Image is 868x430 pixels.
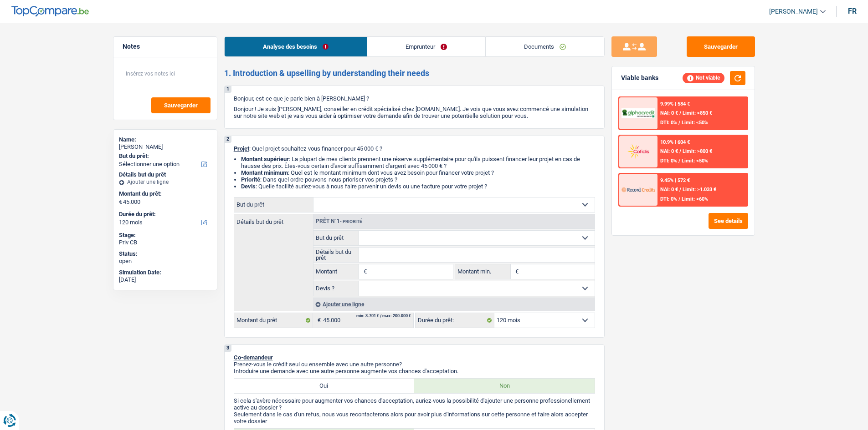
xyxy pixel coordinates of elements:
div: fr [848,7,857,15]
div: [DATE] [119,276,211,283]
strong: Montant minimum [241,169,288,176]
p: Bonjour ! Je suis [PERSON_NAME], conseiller en crédit spécialisé chez [DOMAIN_NAME]. Je vois que ... [234,106,595,119]
span: Sauvegarder [164,102,198,108]
label: But du prêt [313,231,360,245]
div: 3 [225,345,231,352]
label: Montant min. [455,264,511,279]
span: DTI: 0% [660,120,677,126]
a: [PERSON_NAME] [762,4,826,19]
li: : Quel est le montant minimum dont vous avez besoin pour financer votre projet ? [241,169,595,176]
span: / [679,148,681,154]
div: Priv CB [119,239,211,246]
div: 9.99% | 584 € [660,101,690,107]
p: Bonjour, est-ce que je parle bien à [PERSON_NAME] ? [234,95,595,102]
p: Seulement dans le cas d'un refus, nous vous recontacterons alors pour avoir plus d'informations s... [234,411,595,425]
div: 10.9% | 604 € [660,139,690,145]
div: Name: [119,136,211,143]
span: Limit: >800 € [683,148,712,154]
span: NAI: 0 € [660,187,678,192]
span: Limit: <50% [682,120,708,126]
span: Projet [234,145,249,152]
span: DTI: 0% [660,196,677,202]
span: € [313,313,323,328]
label: But du prêt [234,197,313,212]
button: See details [709,213,748,229]
span: [PERSON_NAME] [769,8,818,15]
div: Prêt n°1 [313,218,365,224]
span: / [679,187,681,192]
span: / [678,120,680,126]
img: Record Credits [621,181,655,198]
label: Devis ? [313,281,360,296]
label: Oui [234,379,415,393]
span: Limit: <50% [682,158,708,164]
h2: 1. Introduction & upselling by understanding their needs [224,68,605,78]
span: Limit: <60% [682,196,708,202]
div: [PERSON_NAME] [119,143,211,151]
label: Détails but du prêt [313,248,360,262]
label: Montant du prêt [234,313,313,328]
span: € [119,198,122,206]
span: DTI: 0% [660,158,677,164]
p: Si cela s'avère nécessaire pour augmenter vos chances d'acceptation, auriez-vous la possibilité d... [234,397,595,411]
img: Cofidis [621,143,655,160]
strong: Montant supérieur [241,156,289,162]
label: Durée du prêt: [119,211,210,218]
span: NAI: 0 € [660,110,678,116]
span: € [511,264,521,279]
p: Introduire une demande avec une autre personne augmente vos chances d'acceptation. [234,368,595,374]
div: open [119,258,211,265]
a: Analyse des besoins [225,37,367,56]
label: Montant du prêt: [119,190,210,197]
span: € [359,264,369,279]
div: Not viable [683,73,724,83]
label: Détails but du prêt [234,214,313,225]
strong: Priorité [241,176,260,183]
button: Sauvegarder [687,36,755,57]
span: / [679,110,681,116]
div: Viable banks [621,74,658,82]
span: Co-demandeur [234,354,273,361]
div: Simulation Date: [119,269,211,276]
span: Devis [241,183,256,190]
label: Non [414,379,595,393]
label: Montant [313,264,360,279]
li: : Quelle facilité auriez-vous à nous faire parvenir un devis ou une facture pour votre projet ? [241,183,595,190]
div: Détails but du prêt [119,171,211,178]
p: : Quel projet souhaitez-vous financer pour 45 000 € ? [234,145,595,152]
label: Durée du prêt: [416,313,494,328]
span: / [678,196,680,202]
span: Limit: >1.033 € [683,187,716,192]
div: Ajouter une ligne [313,298,595,311]
div: 2 [225,136,231,143]
a: Documents [486,37,604,56]
div: Stage: [119,232,211,239]
h5: Notes [123,43,208,51]
p: Prenez-vous le crédit seul ou ensemble avec une autre personne? [234,361,595,368]
div: Status: [119,250,211,258]
span: NAI: 0 € [660,148,678,154]
img: TopCompare Logo [11,6,89,17]
span: - Priorité [340,219,362,224]
div: 1 [225,86,231,93]
div: min: 3.701 € / max: 200.000 € [356,314,411,318]
label: But du prêt: [119,152,210,160]
div: Ajouter une ligne [119,179,211,185]
li: : Dans quel ordre pouvons-nous prioriser vos projets ? [241,176,595,183]
a: Emprunteur [367,37,485,56]
li: : La plupart de mes clients prennent une réserve supplémentaire pour qu'ils puissent financer leu... [241,156,595,169]
button: Sauvegarder [151,97,211,113]
span: / [678,158,680,164]
div: 9.45% | 572 € [660,177,690,183]
span: Limit: >850 € [683,110,712,116]
img: AlphaCredit [621,108,655,119]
